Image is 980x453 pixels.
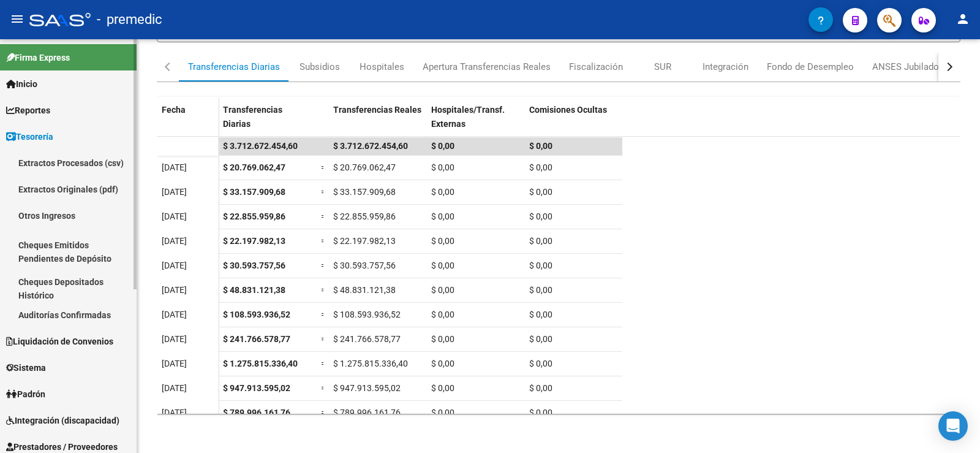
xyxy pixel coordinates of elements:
datatable-header-cell: Fecha [157,97,218,148]
span: Liquidación de Convenios [6,335,113,348]
span: [DATE] [162,310,187,319]
span: $ 1.275.815.336,40 [223,359,298,368]
span: $ 0,00 [529,310,552,319]
span: $ 947.913.595,02 [333,383,401,393]
span: = [321,162,326,172]
span: Padrón [6,387,45,401]
span: $ 3.712.672.454,60 [223,141,298,151]
span: $ 0,00 [529,211,552,221]
span: $ 0,00 [431,236,454,246]
span: $ 0,00 [529,408,552,417]
span: $ 0,00 [529,236,552,246]
span: = [321,334,326,344]
span: Inicio [6,77,37,91]
div: Hospitales [360,60,404,74]
span: = [321,236,326,246]
span: $ 0,00 [431,383,454,393]
span: [DATE] [162,408,187,417]
span: = [321,408,326,417]
span: $ 0,00 [431,285,454,295]
span: Sistema [6,361,46,375]
span: Transferencias Reales [333,105,421,115]
datatable-header-cell: Transferencias Diarias [218,97,316,148]
span: [DATE] [162,383,187,393]
span: = [321,310,326,319]
span: $ 0,00 [431,211,454,221]
span: $ 947.913.595,02 [223,383,290,393]
span: $ 48.831.121,38 [223,285,285,295]
div: Subsidios [300,60,340,74]
span: $ 0,00 [431,162,454,172]
span: [DATE] [162,261,187,270]
span: $ 0,00 [529,334,552,344]
span: = [321,187,326,197]
span: $ 20.769.062,47 [333,162,396,172]
span: $ 22.855.959,86 [333,211,396,221]
span: $ 20.769.062,47 [223,162,285,172]
span: Tesorería [6,130,53,143]
span: $ 0,00 [529,383,552,393]
span: $ 30.593.757,56 [333,261,396,270]
span: $ 33.157.909,68 [223,187,285,197]
span: $ 241.766.578,77 [333,334,401,344]
span: = [321,211,326,221]
span: = [321,285,326,295]
span: $ 241.766.578,77 [223,334,290,344]
span: $ 48.831.121,38 [333,285,396,295]
span: $ 0,00 [529,141,552,151]
span: = [321,383,326,393]
span: [DATE] [162,162,187,172]
span: $ 3.712.672.454,60 [333,141,408,151]
span: = [321,261,326,270]
datatable-header-cell: Transferencias Reales [328,97,426,148]
mat-icon: person [956,12,970,26]
div: Integración [703,60,748,74]
span: [DATE] [162,359,187,368]
span: [DATE] [162,236,187,246]
mat-icon: menu [10,12,24,26]
div: Fondo de Desempleo [767,60,854,74]
span: $ 0,00 [431,334,454,344]
span: Fecha [162,105,186,115]
span: $ 789.996.161,76 [333,408,401,417]
span: Integración (discapacidad) [6,414,119,427]
span: $ 0,00 [431,261,454,270]
span: $ 789.996.161,76 [223,408,290,417]
span: [DATE] [162,211,187,221]
span: $ 0,00 [529,187,552,197]
span: $ 108.593.936,52 [223,310,290,319]
span: $ 0,00 [529,359,552,368]
div: Fiscalización [569,60,623,74]
span: Comisiones Ocultas [529,105,607,115]
span: Firma Express [6,51,70,64]
span: $ 0,00 [431,359,454,368]
span: [DATE] [162,285,187,295]
span: [DATE] [162,334,187,344]
span: $ 1.275.815.336,40 [333,359,408,368]
div: ANSES Jubilados [872,60,944,74]
span: $ 0,00 [431,310,454,319]
span: $ 0,00 [431,408,454,417]
span: $ 108.593.936,52 [333,310,401,319]
span: $ 0,00 [529,261,552,270]
span: $ 22.855.959,86 [223,211,285,221]
span: $ 30.593.757,56 [223,261,285,270]
span: $ 33.157.909,68 [333,187,396,197]
span: Hospitales/Transf. Externas [431,105,505,129]
div: Apertura Transferencias Reales [423,60,551,74]
span: $ 0,00 [431,141,454,151]
span: $ 0,00 [529,162,552,172]
span: [DATE] [162,187,187,197]
datatable-header-cell: Hospitales/Transf. Externas [426,97,524,148]
span: $ 0,00 [431,187,454,197]
div: Open Intercom Messenger [938,411,968,441]
span: $ 22.197.982,13 [223,236,285,246]
div: Transferencias Diarias [188,60,280,74]
span: - premedic [97,6,162,33]
span: = [321,359,326,368]
span: $ 0,00 [529,285,552,295]
div: SUR [654,60,671,74]
span: $ 22.197.982,13 [333,236,396,246]
datatable-header-cell: Comisiones Ocultas [524,97,622,148]
span: Reportes [6,104,50,117]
